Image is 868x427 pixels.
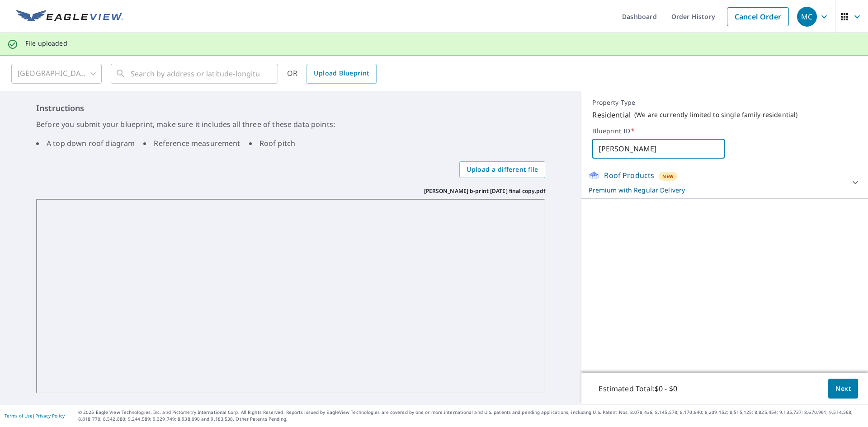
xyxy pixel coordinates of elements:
iframe: sweda b-print 8-26-25 final copy.pdf [36,199,545,394]
a: Terms of Use [5,413,33,419]
span: Upload a different file [467,164,538,175]
span: Upload Blueprint [314,68,369,79]
a: Cancel Order [727,7,789,26]
div: [GEOGRAPHIC_DATA] [11,61,102,86]
div: MC [797,7,817,27]
span: New [662,173,674,180]
li: A top down roof diagram [36,138,135,149]
p: © 2025 Eagle View Technologies, Inc. and Pictometry International Corp. All Rights Reserved. Repo... [78,409,863,422]
p: ( We are currently limited to single family residential ) [634,111,797,119]
a: Upload Blueprint [307,64,376,84]
p: Before you submit your blueprint, make sure it includes all three of these data points: [36,119,545,130]
label: Blueprint ID [592,127,857,135]
p: Estimated Total: $0 - $0 [591,379,684,399]
h6: Instructions [36,102,545,114]
button: Next [828,379,858,399]
span: Next [835,383,851,394]
p: Property Type [592,99,857,107]
p: Premium with Regular Delivery [589,185,844,195]
p: File uploaded [25,39,67,47]
div: OR [287,64,377,84]
p: Roof Products [604,170,654,181]
li: Roof pitch [249,138,296,149]
li: Reference measurement [143,138,240,149]
p: Residential [592,109,631,120]
p: | [5,413,65,418]
label: Upload a different file [459,161,545,178]
img: EV Logo [16,10,123,23]
div: Roof ProductsNewPremium with Regular Delivery [589,170,861,195]
input: Search by address or latitude-longitude [131,61,259,86]
a: Privacy Policy [35,413,65,419]
p: [PERSON_NAME] b-print [DATE] final copy.pdf [424,187,546,195]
